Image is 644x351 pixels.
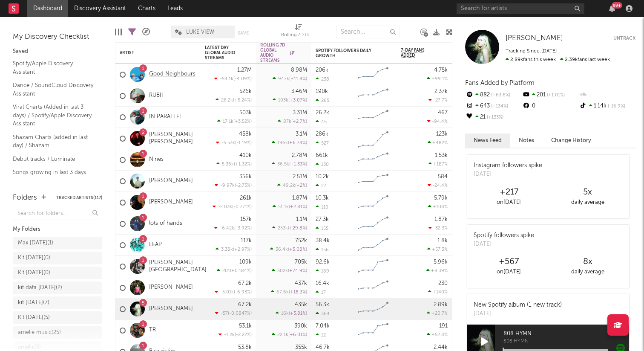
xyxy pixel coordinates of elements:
a: Spotify/Apple Discovery Assistant [13,59,94,76]
span: 36.5k [277,162,289,167]
div: 12 [316,332,326,338]
span: +11.8 % [290,77,306,81]
div: Rolling 7D Global Audio Streams [260,43,294,63]
a: Debut tracks / Luminate [13,154,94,164]
div: ( ) [272,332,307,337]
input: Search for folders... [13,208,102,220]
span: +3.81 % [290,311,306,316]
div: 238 [316,76,329,82]
div: 2.89k [434,302,448,307]
div: Rolling 7D Global Audio Streams (Rolling 7D Global Audio Streams) [281,30,315,41]
button: News Feed [465,133,510,148]
button: 99+ [609,5,615,12]
div: Spotify Followers Daily Growth [316,48,379,58]
div: 110 [316,204,328,210]
a: [PERSON_NAME][GEOGRAPHIC_DATA] [149,259,207,274]
a: IN PARALLEL [149,113,182,121]
div: Saved [13,46,102,57]
div: 458k [239,131,252,137]
div: Filters(22 of 117) [128,21,136,43]
a: kit [DATE](7) [13,296,102,309]
div: ( ) [272,140,307,145]
div: ( ) [272,161,307,167]
span: 808 HYMN [503,339,629,344]
div: New Spotify album (1 new track) [474,301,562,310]
div: 27 [316,183,326,189]
div: 92.6k [316,259,330,265]
div: daily average [548,267,627,277]
a: Kit [DATE](0) [13,252,102,264]
span: +63.6 % [490,93,510,98]
div: Rolling 7D Global Audio Streams (Rolling 7D Global Audio Streams) [281,21,315,43]
div: 1.53k [435,153,448,158]
input: Search... [336,26,400,38]
span: +1.32 % [235,162,250,167]
svg: Chart title [354,192,392,213]
div: +20.7 % [427,310,448,316]
span: 87k [283,119,291,124]
span: 51.1k [278,205,289,209]
span: +5.24 % [234,98,250,103]
div: 2.37k [434,89,448,94]
div: 1.87k [434,217,448,222]
div: 230 [438,281,448,286]
span: -16.9 % [607,104,625,109]
div: -94.4 % [427,119,448,124]
div: 261k [240,195,252,201]
span: LUKE VIEW [186,29,214,35]
div: ( ) [272,225,307,231]
div: 67.2k [238,302,252,307]
a: Kit [DATE](0) [13,267,102,279]
div: ( ) [216,140,252,145]
div: 584 [438,174,448,180]
div: 364 [316,311,330,316]
span: +2.81 % [290,205,306,209]
div: 5 x [548,187,627,197]
div: +99.1 % [427,76,448,81]
div: ( ) [216,97,252,103]
span: -2.73 % [236,183,250,188]
div: 2.78M [292,153,307,158]
a: kit data [DATE](2) [13,281,102,294]
div: 16.4k [316,281,329,286]
div: Edit Columns [115,21,122,43]
svg: Chart title [354,213,392,235]
svg: Chart title [354,107,392,128]
div: 437k [295,281,307,286]
div: Latest Day Global Audio Streams [205,45,239,61]
div: 1.27M [237,67,252,73]
svg: Chart title [354,149,392,171]
button: Notes [510,133,543,148]
span: 103k [278,98,288,103]
span: 3.38k [221,247,233,252]
div: on [DATE] [469,197,548,208]
span: 17.1k [223,119,233,124]
div: 5.79k [434,195,448,201]
div: Kit [DATE] ( 0 ) [18,268,50,278]
div: 46.7k [316,345,330,350]
div: 99 + [612,2,622,9]
div: 526k [239,89,252,94]
span: +2 % [296,183,306,188]
span: -6.93 % [235,290,250,295]
div: 10.2k [316,174,329,180]
span: -9.97k [220,183,235,188]
div: 435k [295,302,307,307]
span: 16k [281,311,289,316]
div: 67.2k [238,281,252,286]
div: ( ) [273,204,307,209]
svg: Chart title [354,128,392,149]
span: +74.9 % [289,269,306,273]
div: ( ) [216,247,252,252]
div: 21 [465,112,522,123]
a: [PERSON_NAME] [149,177,193,185]
span: +18.3 % [290,290,306,295]
a: [PERSON_NAME] [PERSON_NAME] [149,131,196,146]
svg: Chart title [354,320,392,341]
svg: Chart title [354,171,392,192]
div: My Discovery Checklist [13,32,102,42]
span: +5.08 % [289,247,306,252]
div: 286k [316,131,328,137]
span: -5.01k [220,290,234,295]
div: ( ) [214,225,252,231]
